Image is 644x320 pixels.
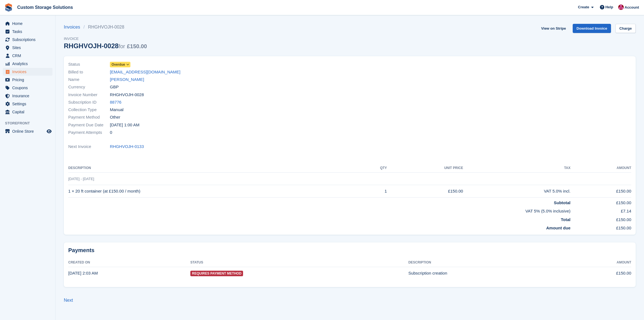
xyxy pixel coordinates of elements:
[12,76,46,84] span: Pricing
[569,267,631,279] td: £150.00
[46,128,52,135] a: Preview store
[570,214,631,223] td: £150.00
[64,42,147,50] div: RHGHVOJH-0028
[110,122,139,128] time: 2025-07-02 00:00:00 UTC
[68,144,110,150] span: Next Invoice
[387,164,463,173] th: Unit Price
[3,92,52,100] a: menu
[3,68,52,76] a: menu
[12,20,46,27] span: Home
[463,188,570,194] div: VAT 5.0% incl.
[554,200,570,205] strong: Subtotal
[3,108,52,116] a: menu
[12,68,46,76] span: Invoices
[64,24,147,30] nav: breadcrumbs
[12,127,46,135] span: Online Store
[68,164,359,173] th: Description
[573,24,611,33] a: Download Invoice
[3,127,52,135] a: menu
[387,185,463,198] td: £150.00
[5,121,55,126] span: Storefront
[3,76,52,84] a: menu
[118,43,125,49] span: for
[12,60,46,68] span: Analytics
[3,28,52,35] a: menu
[110,144,144,150] a: RHGHVOJH-0133
[68,99,110,106] span: Subscription ID
[68,84,110,90] span: Currency
[110,99,122,106] a: 88776
[539,24,568,33] a: View on Stripe
[190,271,243,276] span: Requires Payment Method
[64,298,73,303] a: Next
[615,24,636,33] a: Charge
[64,36,147,42] span: Invoice
[3,44,52,52] a: menu
[570,164,631,173] th: Amount
[3,20,52,27] a: menu
[68,247,631,254] h2: Payments
[112,62,125,67] span: Overdue
[68,129,110,136] span: Payment Attempts
[408,258,569,267] th: Description
[570,206,631,214] td: £7.14
[359,164,387,173] th: QTY
[3,100,52,108] a: menu
[68,177,94,181] span: [DATE] - [DATE]
[561,217,570,222] strong: Total
[3,52,52,60] a: menu
[570,185,631,198] td: £150.00
[68,185,359,198] td: 1 × 20 ft container (at £150.00 / month)
[605,4,613,10] span: Help
[625,5,639,10] span: Account
[110,69,180,75] a: [EMAIL_ADDRESS][DOMAIN_NAME]
[463,164,570,173] th: Tax
[64,24,84,30] a: Invoices
[12,52,46,60] span: CRM
[127,43,147,49] span: £150.00
[546,226,571,230] strong: Amount due
[68,206,570,214] td: VAT 5% (5.0% inclusive)
[190,258,408,267] th: Status
[68,122,110,128] span: Payment Due Date
[110,92,144,98] span: RHGHVOJH-0028
[12,92,46,100] span: Insurance
[3,36,52,43] a: menu
[68,61,110,68] span: Status
[12,36,46,43] span: Subscriptions
[3,60,52,68] a: menu
[569,258,631,267] th: Amount
[68,271,98,275] time: 2025-07-01 01:03:04 UTC
[68,258,190,267] th: Created On
[12,44,46,52] span: Sites
[110,84,119,90] span: GBP
[618,4,624,10] img: Jack Alexander
[110,114,120,121] span: Other
[578,4,589,10] span: Create
[570,197,631,206] td: £150.00
[4,3,13,12] img: stora-icon-8386f47178a22dfd0bd8f6a31ec36ba5ce8667c1dd55bd0f319d3a0aa187defe.svg
[68,69,110,75] span: Billed to
[570,223,631,231] td: £150.00
[15,3,75,12] a: Custom Storage Solutions
[68,92,110,98] span: Invoice Number
[12,100,46,108] span: Settings
[68,76,110,83] span: Name
[68,114,110,121] span: Payment Method
[110,107,123,113] span: Manual
[359,185,387,198] td: 1
[110,76,144,83] a: [PERSON_NAME]
[3,84,52,92] a: menu
[12,84,46,92] span: Coupons
[12,108,46,116] span: Capital
[68,107,110,113] span: Collection Type
[110,129,112,136] span: 0
[408,267,569,279] td: Subscription creation
[12,28,46,35] span: Tasks
[110,61,130,68] a: Overdue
